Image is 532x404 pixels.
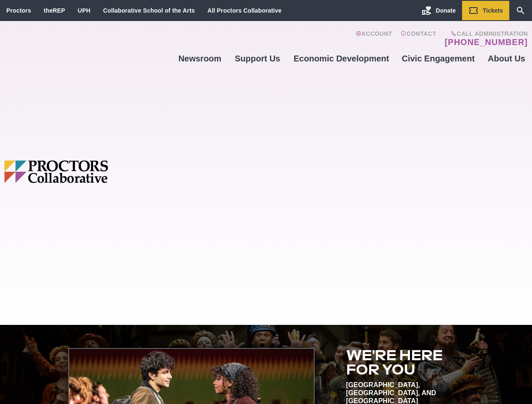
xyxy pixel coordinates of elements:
a: Donate [415,1,462,20]
a: Support Us [228,47,287,70]
a: About Us [481,47,532,70]
h2: We're here for you [346,348,464,377]
a: [PHONE_NUMBER] [445,37,528,47]
a: Proctors [6,7,31,14]
a: Search [509,1,532,20]
a: theREP [44,7,65,14]
a: Contact [401,30,436,47]
a: Newsroom [172,47,227,70]
a: All Proctors Collaborative [207,7,281,14]
a: Tickets [462,1,509,20]
span: Tickets [483,7,503,14]
a: Civic Engagement [396,47,481,70]
a: Account [356,30,392,47]
span: Call Administration [442,30,528,37]
span: Donate [436,7,456,14]
a: Economic Development [287,47,396,70]
img: Proctors logo [4,160,172,183]
a: Collaborative School of the Arts [103,7,195,14]
a: UPH [78,7,91,14]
